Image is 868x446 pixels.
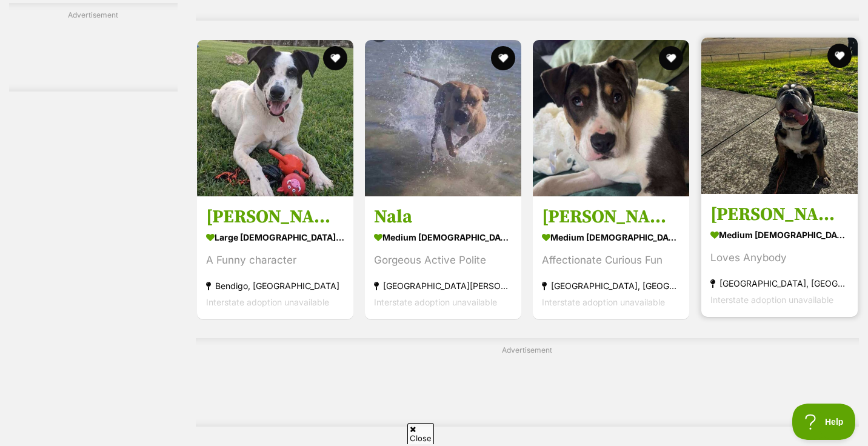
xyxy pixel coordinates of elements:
strong: [GEOGRAPHIC_DATA][PERSON_NAME][GEOGRAPHIC_DATA] [374,277,512,293]
strong: Bendigo, [GEOGRAPHIC_DATA] [206,277,344,293]
div: Gorgeous Active Polite [374,251,512,268]
button: favourite [827,44,852,68]
a: [PERSON_NAME] medium [DEMOGRAPHIC_DATA] Dog Loves Anybody [GEOGRAPHIC_DATA], [GEOGRAPHIC_DATA] In... [701,193,858,316]
div: Advertisement [196,338,859,427]
h3: [PERSON_NAME] [206,205,344,228]
strong: [GEOGRAPHIC_DATA], [GEOGRAPHIC_DATA] [710,275,849,291]
div: A Funny character [206,251,344,268]
img: Rosemary - Staffordshire Bull Terrier x Catahoula Leopard Dog [533,40,689,196]
a: Nala medium [DEMOGRAPHIC_DATA] Dog Gorgeous Active Polite [GEOGRAPHIC_DATA][PERSON_NAME][GEOGRAPH... [365,196,521,319]
button: favourite [491,46,515,70]
span: Close [407,423,434,444]
img: Toby - Border Collie Dog [197,40,353,196]
a: [PERSON_NAME] large [DEMOGRAPHIC_DATA] Dog A Funny character Bendigo, [GEOGRAPHIC_DATA] Interstat... [197,196,353,319]
img: Oskar - British Bulldog [701,38,858,194]
div: Loves Anybody [710,249,849,265]
h3: [PERSON_NAME] [710,202,849,225]
iframe: Help Scout Beacon - Open [792,404,856,440]
strong: medium [DEMOGRAPHIC_DATA] Dog [542,228,680,245]
span: Interstate adoption unavailable [710,294,833,304]
strong: medium [DEMOGRAPHIC_DATA] Dog [374,228,512,245]
strong: [GEOGRAPHIC_DATA], [GEOGRAPHIC_DATA] [542,277,680,293]
div: Affectionate Curious Fun [542,251,680,268]
span: Interstate adoption unavailable [542,296,665,307]
div: Advertisement [9,3,178,92]
span: Interstate adoption unavailable [206,296,329,307]
strong: large [DEMOGRAPHIC_DATA] Dog [206,228,344,245]
a: [PERSON_NAME] medium [DEMOGRAPHIC_DATA] Dog Affectionate Curious Fun [GEOGRAPHIC_DATA], [GEOGRAPH... [533,196,689,319]
button: favourite [659,46,684,70]
h3: Nala [374,205,512,228]
button: favourite [323,46,347,70]
h3: [PERSON_NAME] [542,205,680,228]
span: Interstate adoption unavailable [374,296,497,307]
img: Nala - American Bulldog [365,40,521,196]
strong: medium [DEMOGRAPHIC_DATA] Dog [710,225,849,243]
